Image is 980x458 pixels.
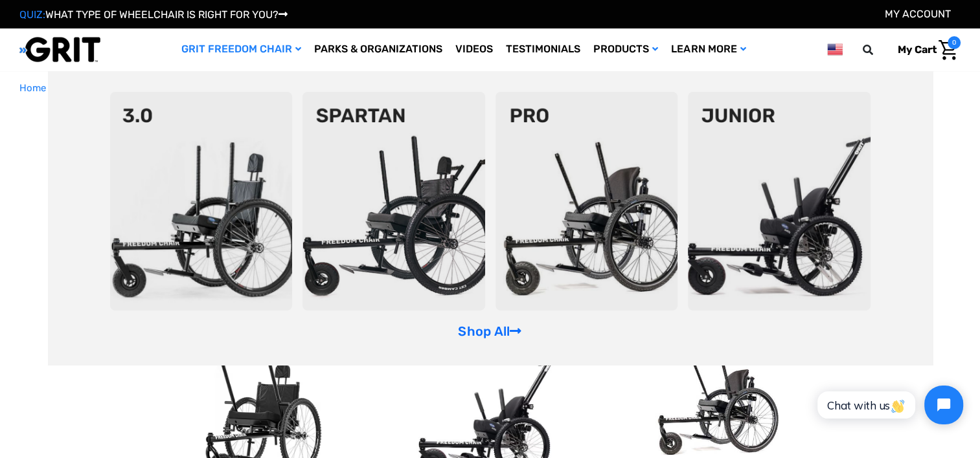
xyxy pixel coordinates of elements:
img: pro-chair.png [496,92,678,311]
input: Search [869,36,888,63]
img: us.png [827,41,843,58]
a: Parks & Organizations [308,28,449,71]
a: Testimonials [499,28,587,71]
a: Products [587,28,665,71]
a: Cart with 0 items [888,36,961,63]
a: GRIT Freedom Chair [175,28,308,71]
img: junior-chair.png [688,92,871,311]
img: Cart [939,40,957,60]
a: Shop All [458,323,521,339]
img: 3point0.png [110,92,293,311]
a: Account [885,8,951,20]
a: Learn More [665,28,752,71]
span: QUIZ: [19,8,45,21]
span: My Cart [898,43,937,56]
a: Videos [449,28,499,71]
a: Home [19,81,46,96]
span: 0 [948,36,961,49]
nav: Breadcrumb [19,81,961,96]
img: GRIT All-Terrain Wheelchair and Mobility Equipment [19,36,100,63]
img: spartan2.png [302,92,485,311]
a: QUIZ:WHAT TYPE OF WHEELCHAIR IS RIGHT FOR YOU? [19,8,288,21]
iframe: Tidio Chat [803,375,974,435]
span: Home [19,82,46,94]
